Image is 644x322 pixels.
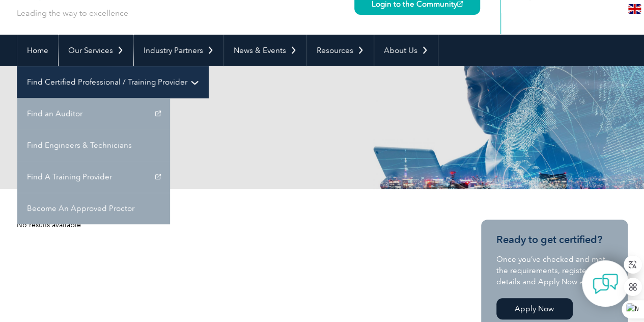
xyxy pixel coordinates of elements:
[17,107,408,127] h1: Search
[17,35,58,66] a: Home
[17,129,170,161] a: Find Engineers & Technicians
[374,35,438,66] a: About Us
[496,233,612,246] h3: Ready to get certified?
[17,161,170,193] a: Find A Training Provider
[17,220,444,230] div: No results available
[17,98,170,129] a: Find an Auditor
[628,4,641,14] img: en
[593,271,618,297] img: contact-chat.png
[59,35,133,66] a: Our Services
[224,35,306,66] a: News & Events
[496,254,612,287] p: Once you’ve checked and met the requirements, register your details and Apply Now at
[17,137,322,148] p: Results for: organic auditor
[307,35,374,66] a: Resources
[17,66,208,98] a: Find Certified Professional / Training Provider
[17,8,128,19] p: Leading the way to excellence
[134,35,223,66] a: Industry Partners
[457,1,463,7] img: open_square.png
[17,193,170,224] a: Become An Approved Proctor
[496,298,573,319] a: Apply Now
